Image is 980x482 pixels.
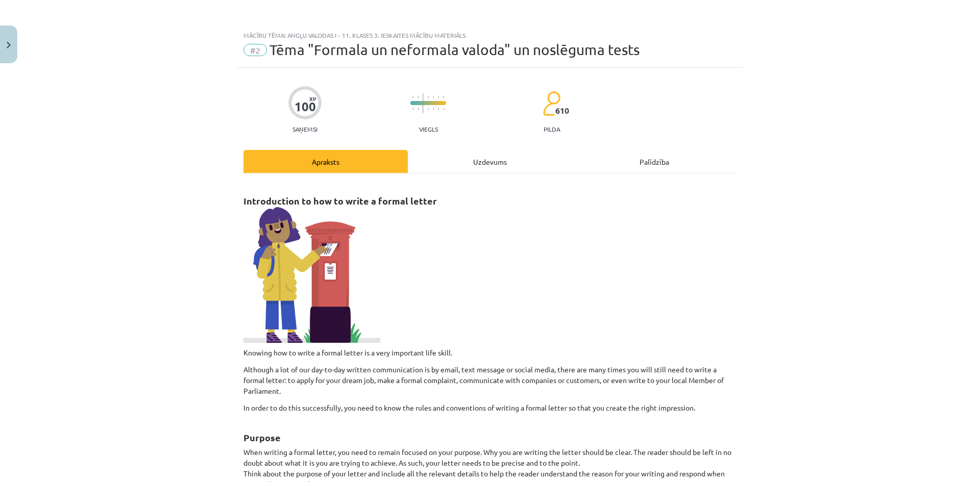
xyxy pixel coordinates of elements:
[572,150,737,173] div: Palīdzība
[412,96,413,98] img: icon-short-line-57e1e144782c952c97e751825c79c345078a6d821885a25fce030b3d8c18986b.svg
[243,347,737,358] p: Knowing how to write a formal letter is a very important life skill.
[243,32,737,39] div: Mācību tēma: Angļu valodas i - 11. klases 3. ieskaites mācību materiāls
[433,96,434,98] img: icon-short-line-57e1e144782c952c97e751825c79c345078a6d821885a25fce030b3d8c18986b.svg
[555,106,569,115] span: 610
[544,125,560,133] p: pilda
[418,96,419,98] img: icon-short-line-57e1e144782c952c97e751825c79c345078a6d821885a25fce030b3d8c18986b.svg
[309,96,316,102] span: XP
[243,402,737,413] p: In order to do this successfully, you need to know the rules and conventions of writing a formal ...
[408,150,572,173] div: Uzdevums
[438,108,439,110] img: icon-short-line-57e1e144782c952c97e751825c79c345078a6d821885a25fce030b3d8c18986b.svg
[443,96,444,98] img: icon-short-line-57e1e144782c952c97e751825c79c345078a6d821885a25fce030b3d8c18986b.svg
[443,108,444,110] img: icon-short-line-57e1e144782c952c97e751825c79c345078a6d821885a25fce030b3d8c18986b.svg
[433,108,434,110] img: icon-short-line-57e1e144782c952c97e751825c79c345078a6d821885a25fce030b3d8c18986b.svg
[7,42,11,48] img: icon-close-lesson-0947bae3869378f0d4975bcd49f059093ad1ed9edebbc8119c70593378902aed.svg
[243,150,408,173] div: Apraksts
[243,44,267,56] span: #2
[243,432,281,443] strong: Purpose
[438,96,439,98] img: icon-short-line-57e1e144782c952c97e751825c79c345078a6d821885a25fce030b3d8c18986b.svg
[288,125,322,133] p: Saņemsi
[412,108,413,110] img: icon-short-line-57e1e144782c952c97e751825c79c345078a6d821885a25fce030b3d8c18986b.svg
[243,195,437,207] strong: Introduction to how to write a formal letter
[243,364,737,396] p: Although a lot of our day-to-day written communication is by email, text message or social media,...
[543,91,560,116] img: students-c634bb4e5e11cddfef0936a35e636f08e4e9abd3cc4e673bd6f9a4125e45ecb1.svg
[269,41,640,58] span: Tēma "Formala un neformala valoda" un noslēguma tests
[428,96,429,98] img: icon-short-line-57e1e144782c952c97e751825c79c345078a6d821885a25fce030b3d8c18986b.svg
[419,125,438,133] p: Viegls
[418,108,419,110] img: icon-short-line-57e1e144782c952c97e751825c79c345078a6d821885a25fce030b3d8c18986b.svg
[423,93,424,113] img: icon-long-line-d9ea69661e0d244f92f715978eff75569469978d946b2353a9bb055b3ed8787d.svg
[428,108,429,110] img: icon-short-line-57e1e144782c952c97e751825c79c345078a6d821885a25fce030b3d8c18986b.svg
[295,99,316,114] div: 100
